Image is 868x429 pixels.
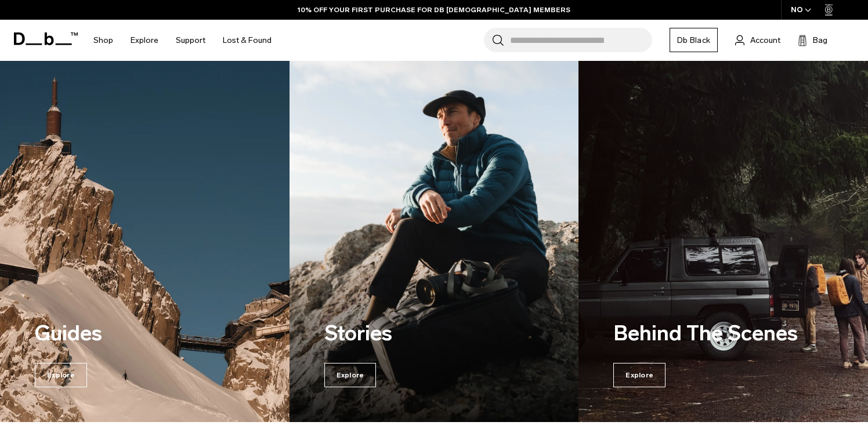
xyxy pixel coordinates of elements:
[290,61,579,422] a: 2 / 3
[93,20,113,61] a: Shop
[85,20,280,61] nav: Main Navigation
[670,28,718,52] a: Db Black
[613,318,822,349] h3: Behind The Scenes
[223,20,272,61] a: Lost & Found
[324,318,533,349] h3: Stories
[35,318,244,349] h3: Guides
[176,20,205,61] a: Support
[735,33,780,47] a: Account
[298,5,570,15] a: 10% OFF YOUR FIRST PURCHASE FOR DB [DEMOGRAPHIC_DATA] MEMBERS
[813,34,827,46] span: Bag
[613,363,666,387] span: Explore
[798,33,827,47] button: Bag
[578,61,868,422] a: 3 / 3
[324,363,377,387] span: Explore
[750,34,780,46] span: Account
[131,20,158,61] a: Explore
[35,363,87,387] span: Explore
